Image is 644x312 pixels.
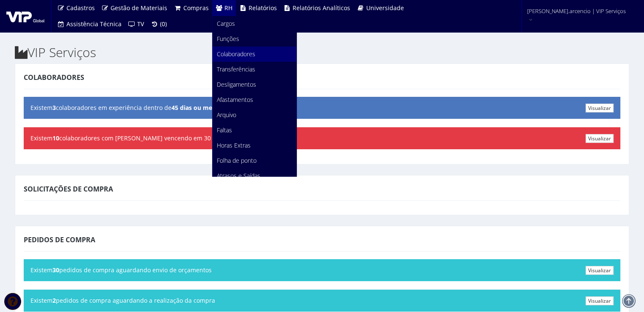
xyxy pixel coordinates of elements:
div: Existem colaboradores com [PERSON_NAME] vencendo em 30 dias ou menos [24,127,620,149]
span: Colaboradores [24,73,84,82]
b: 45 dias ou menos [171,104,223,112]
a: Faltas [213,123,296,138]
span: Universidade [366,4,404,12]
span: Solicitações de Compra [24,184,113,194]
a: Afastamentos [213,92,296,107]
span: Atrasos e Saídas Antecipadas [217,172,260,187]
a: Horas Extras [213,138,296,153]
span: [PERSON_NAME].arcencio | VIP Serviços [527,7,626,15]
span: Cadastros [66,4,95,12]
span: Desligamentos [217,80,256,88]
span: Pedidos de Compra [24,235,95,244]
a: TV [125,16,148,32]
span: RH [224,4,232,12]
a: Desligamentos [213,77,296,92]
a: Visualizar [586,104,614,112]
span: (0) [160,20,167,28]
span: Folha de ponto [217,156,257,164]
span: Cargos [217,19,235,27]
span: Gestão de Materiais [111,4,167,12]
b: 10 [53,134,59,142]
a: Visualizar [586,296,614,305]
a: Transferências [213,62,296,77]
div: Existem colaboradores em experiência dentro de [24,97,620,119]
span: Relatórios Analíticos [293,4,350,12]
h2: VIP Serviços [15,45,629,59]
b: 30 [53,266,59,274]
span: Compras [183,4,209,12]
span: Relatórios [249,4,277,12]
img: logo [6,10,44,22]
span: Horas Extras [217,141,251,149]
span: Arquivo [217,111,236,119]
a: (0) [147,16,170,32]
span: Colaboradores [217,50,255,58]
a: Visualizar [586,134,614,143]
a: Visualizar [586,266,614,275]
a: Arquivo [213,107,296,123]
div: Existem pedidos de compra aguardando a realização da compra [24,290,620,312]
span: Transferências [217,65,255,73]
b: 3 [53,104,56,112]
span: Funções [217,35,239,43]
a: Cargos [213,16,296,31]
span: TV [137,20,144,28]
span: Afastamentos [217,96,253,104]
a: Funções [213,31,296,47]
b: 2 [53,296,56,304]
a: Atrasos e Saídas Antecipadas [213,168,296,191]
span: Assistência Técnica [66,20,122,28]
a: Colaboradores [213,47,296,62]
a: Assistência Técnica [54,16,125,32]
a: Folha de ponto [213,153,296,168]
span: Faltas [217,126,232,134]
div: Existem pedidos de compra aguardando envio de orçamentos [24,259,620,281]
